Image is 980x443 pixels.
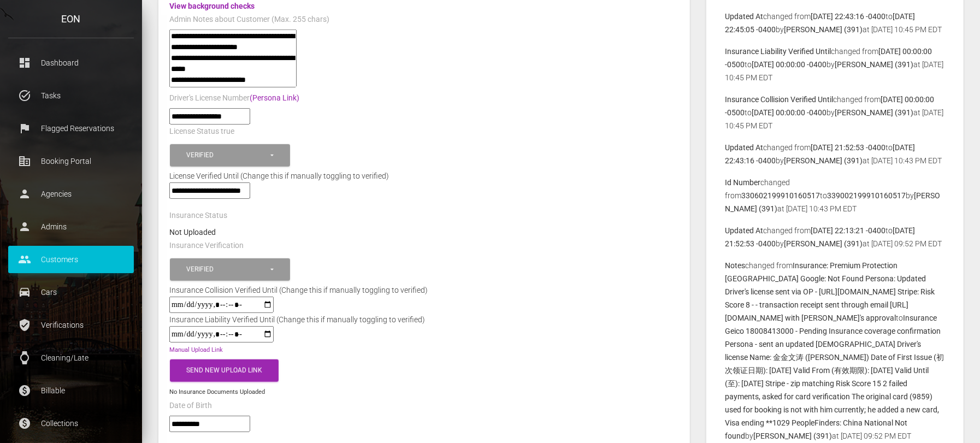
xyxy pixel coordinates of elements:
b: [DATE] 00:00:00 -0400 [752,108,827,117]
p: Verifications [16,317,126,333]
button: Verified [170,144,290,167]
p: changed from to by at [DATE] 09:52 PM EDT [725,259,944,442]
a: (Persona Link) [250,93,299,102]
b: 339002199910160517 [828,191,906,200]
div: Verified [186,151,269,160]
b: [PERSON_NAME] (391) [784,239,863,248]
a: paid Collections [8,410,134,437]
div: License Verified Until (Change this if manually toggling to verified) [161,169,687,182]
p: Collections [16,415,126,432]
div: Verified [186,265,269,274]
b: Updated At [725,143,764,152]
button: Verified [170,258,290,281]
p: Cleaning/Late [16,350,126,366]
b: [PERSON_NAME] (391) [784,156,863,165]
b: [PERSON_NAME] (391) [784,25,863,34]
label: Date of Birth [169,400,212,411]
p: Dashboard [16,55,126,71]
b: Updated At [725,12,764,21]
p: changed from to by at [DATE] 10:45 PM EDT [725,10,944,36]
b: [PERSON_NAME] (391) [754,432,833,440]
b: Insurance Collision Verified Until [725,95,834,104]
a: person Admins [8,213,134,240]
a: flag Flagged Reservations [8,115,134,142]
a: task_alt Tasks [8,82,134,109]
p: changed from to by at [DATE] 10:45 PM EDT [725,45,944,84]
a: View background checks [169,2,255,10]
p: Booking Portal [16,153,126,169]
b: [PERSON_NAME] (391) [835,108,914,117]
p: changed from to by at [DATE] 09:52 PM EDT [725,224,944,250]
p: Agencies [16,186,126,202]
p: Tasks [16,87,126,104]
p: Cars [16,284,126,300]
div: Insurance Collision Verified Until (Change this if manually toggling to verified) [161,283,436,297]
p: changed from to by at [DATE] 10:43 PM EDT [725,141,944,167]
label: Admin Notes about Customer (Max. 255 chars) [169,14,329,25]
label: Insurance Verification [169,240,244,251]
b: Notes [725,261,746,270]
p: Flagged Reservations [16,120,126,137]
b: [PERSON_NAME] (391) [835,60,914,69]
a: corporate_fare Booking Portal [8,147,134,175]
b: Insurance Liability Verified Until [725,47,831,56]
a: person Agencies [8,180,134,208]
button: Send New Upload Link [170,359,279,382]
p: Billable [16,382,126,399]
p: Customers [16,251,126,268]
b: 330602199910160517 [742,191,820,200]
a: paid Billable [8,377,134,404]
a: drive_eta Cars [8,279,134,306]
b: Insurance: Premium Protection [GEOGRAPHIC_DATA] Google: Not Found Persona: Updated Driver's licen... [725,261,935,322]
a: verified_user Verifications [8,311,134,339]
b: Id Number [725,178,761,187]
label: License Status true [169,126,234,137]
b: [DATE] 00:00:00 -0400 [752,60,827,69]
p: changed from to by at [DATE] 10:43 PM EDT [725,176,944,215]
a: Manual Upload Link [169,346,223,353]
label: Insurance Status [169,210,227,221]
small: No Insurance Documents Uploaded [169,388,265,395]
b: [DATE] 22:13:21 -0400 [811,226,886,235]
strong: Not Uploaded [169,228,216,237]
div: Insurance Liability Verified Until (Change this if manually toggling to verified) [161,313,433,326]
a: dashboard Dashboard [8,49,134,76]
p: Admins [16,218,126,235]
a: people Customers [8,246,134,273]
b: [DATE] 22:43:16 -0400 [811,12,886,21]
label: Driver's License Number [169,93,299,104]
b: [DATE] 21:52:53 -0400 [811,143,886,152]
a: watch Cleaning/Late [8,344,134,371]
b: Updated At [725,226,764,235]
p: changed from to by at [DATE] 10:45 PM EDT [725,93,944,132]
